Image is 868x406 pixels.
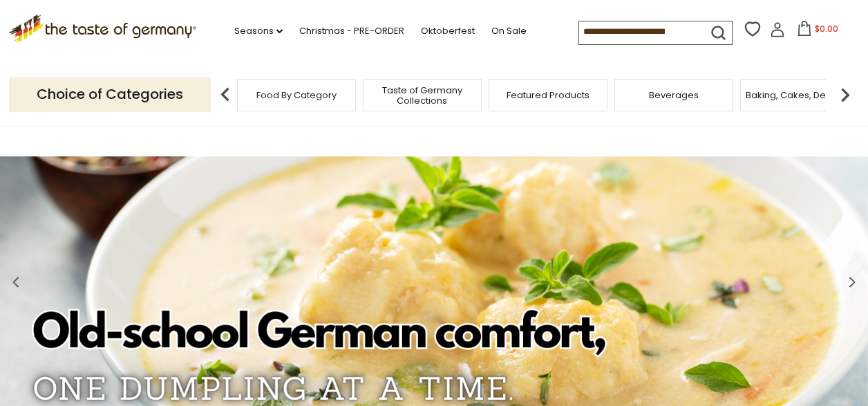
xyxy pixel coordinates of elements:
[256,90,337,100] a: Food By Category
[211,81,239,109] img: previous arrow
[421,24,475,39] a: Oktoberfest
[507,90,589,100] a: Featured Products
[815,23,838,35] span: $0.00
[788,21,847,41] button: $0.00
[367,85,478,106] a: Taste of Germany Collections
[649,90,699,100] a: Beverages
[9,77,211,111] p: Choice of Categories
[746,90,853,100] a: Baking, Cakes, Desserts
[234,24,283,39] a: Seasons
[491,24,527,39] a: On Sale
[831,81,859,109] img: next arrow
[299,24,404,39] a: Christmas - PRE-ORDER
